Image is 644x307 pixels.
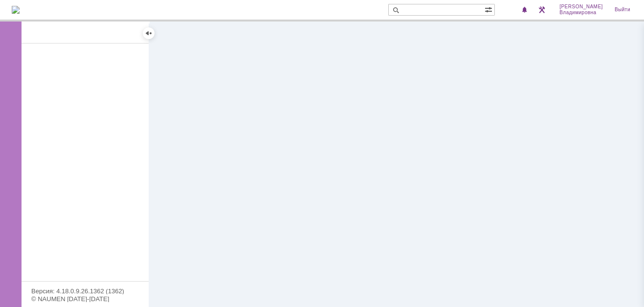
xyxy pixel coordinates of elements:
div: Версия: 4.18.0.9.26.1362 (1362) [31,288,139,294]
span: Расширенный поиск [485,4,494,14]
img: logo [12,6,20,14]
div: Скрыть меню [143,27,155,39]
span: Владимировна [559,10,603,16]
a: Перейти на домашнюю страницу [12,6,20,14]
div: © NAUMEN [DATE]-[DATE] [31,296,139,302]
span: [PERSON_NAME] [559,4,603,10]
a: Перейти в интерфейс администратора [536,4,548,16]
